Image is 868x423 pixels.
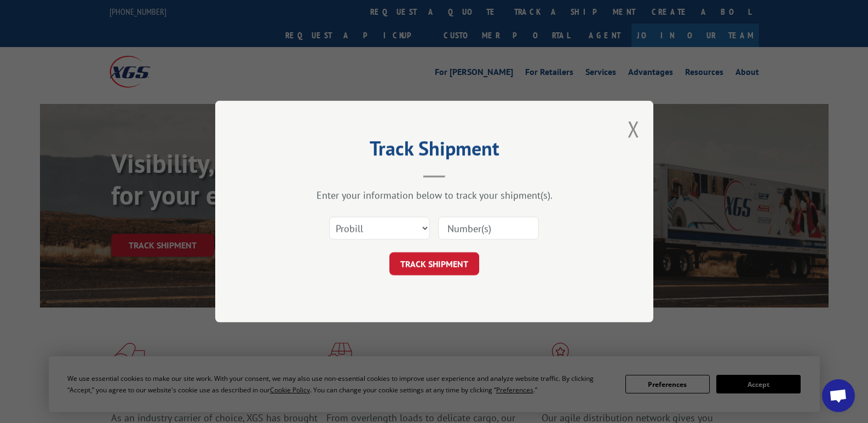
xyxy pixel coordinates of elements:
[628,114,640,143] button: Close modal
[270,141,599,161] h2: Track Shipment
[822,379,855,412] div: Open chat
[438,217,539,240] input: Number(s)
[270,189,599,201] div: Enter your information below to track your shipment(s).
[389,252,479,275] button: TRACK SHIPMENT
